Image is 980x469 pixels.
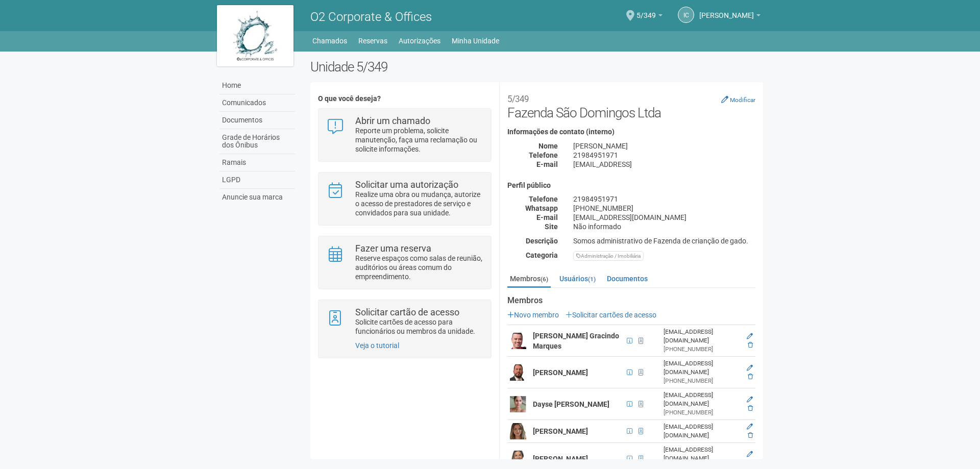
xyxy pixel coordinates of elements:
div: [PHONE_NUMBER] [664,408,738,417]
a: Editar membro [747,451,753,458]
strong: Categoria [526,251,558,259]
div: [EMAIL_ADDRESS][DOMAIN_NAME] [664,391,738,408]
small: (6) [541,276,548,283]
div: 21984951971 [566,151,763,160]
strong: E-mail [536,213,558,221]
img: user.png [510,333,526,349]
a: Anuncie sua marca [219,189,295,206]
strong: Telefone [529,195,558,203]
div: Administração / Imobiliária [573,251,644,261]
strong: Solicitar cartão de acesso [355,307,459,317]
span: O2 Corporate & Offices [310,10,432,24]
div: [PERSON_NAME] [566,141,763,151]
strong: [PERSON_NAME] [533,427,588,435]
a: Excluir membro [748,341,753,349]
strong: [PERSON_NAME] [533,455,588,463]
a: IC [678,7,694,23]
a: Excluir membro [748,432,753,439]
a: Fazer uma reserva Reserve espaços como salas de reunião, auditórios ou áreas comum do empreendime... [326,244,483,281]
a: Minha Unidade [452,34,499,48]
div: Não informado [566,222,763,231]
a: Membros(6) [507,271,551,288]
a: Abrir um chamado Reporte um problema, solicite manutenção, faça uma reclamação ou solicite inform... [326,116,483,154]
a: Solicitar cartões de acesso [566,311,656,319]
a: Comunicados [219,94,295,112]
strong: Site [545,223,558,231]
div: [PHONE_NUMBER] [664,345,738,354]
h4: Perfil público [507,182,755,189]
strong: Solicitar uma autorização [355,179,458,190]
div: [EMAIL_ADDRESS][DOMAIN_NAME] [566,213,763,222]
div: [EMAIL_ADDRESS][DOMAIN_NAME] [664,446,738,463]
a: Ramais [219,154,295,171]
span: Isa Cristina Dias Blas [699,2,754,19]
h2: Unidade 5/349 [310,59,763,75]
strong: E-mail [536,160,558,168]
div: [EMAIL_ADDRESS][DOMAIN_NAME] [664,328,738,345]
a: Excluir membro [748,459,753,466]
a: Autorizações [399,34,440,48]
img: user.png [510,451,526,467]
strong: Telefone [529,151,558,159]
a: Chamados [312,34,347,48]
small: 5/349 [507,94,529,104]
p: Reserve espaços como salas de reunião, auditórios ou áreas comum do empreendimento. [355,254,483,281]
strong: Membros [507,296,755,305]
a: Reservas [358,34,387,48]
a: Excluir membro [748,373,753,380]
a: Editar membro [747,364,753,372]
a: Modificar [721,95,755,104]
a: Veja o tutorial [355,341,399,350]
strong: [PERSON_NAME] Gracindo Marques [533,332,619,350]
img: user.png [510,396,526,412]
p: Realize uma obra ou mudança, autorize o acesso de prestadores de serviço e convidados para sua un... [355,190,483,217]
a: Editar membro [747,396,753,403]
a: 5/349 [636,13,663,21]
strong: Fazer uma reserva [355,243,431,254]
img: user.png [510,364,526,381]
h4: Informações de contato (interno) [507,128,755,136]
div: [EMAIL_ADDRESS][DOMAIN_NAME] [664,423,738,440]
small: Modificar [730,96,755,104]
img: user.png [510,423,526,439]
a: Editar membro [747,333,753,340]
a: Home [219,77,295,94]
a: [PERSON_NAME] [699,13,761,21]
small: (1) [588,276,596,283]
a: Documentos [604,271,650,286]
a: Solicitar uma autorização Realize uma obra ou mudança, autorize o acesso de prestadores de serviç... [326,180,483,217]
strong: Dayse [PERSON_NAME] [533,400,609,408]
strong: Nome [538,142,558,150]
a: Documentos [219,112,295,129]
a: Solicitar cartão de acesso Solicite cartões de acesso para funcionários ou membros da unidade. [326,308,483,336]
a: Usuários(1) [557,271,598,286]
strong: Abrir um chamado [355,115,430,126]
a: Grade de Horários dos Ônibus [219,129,295,154]
div: Somos administrativo de Fazenda de crianção de gado. [566,236,763,245]
a: LGPD [219,171,295,189]
h2: Fazenda São Domingos Ltda [507,90,755,120]
div: 21984951971 [566,194,763,204]
strong: Whatsapp [525,204,558,212]
p: Reporte um problema, solicite manutenção, faça uma reclamação ou solicite informações. [355,126,483,154]
div: [EMAIL_ADDRESS] [566,160,763,169]
strong: Descrição [526,237,558,245]
img: logo.jpg [217,5,293,66]
div: [PHONE_NUMBER] [566,204,763,213]
div: [EMAIL_ADDRESS][DOMAIN_NAME] [664,359,738,377]
span: 5/349 [636,2,656,19]
a: Editar membro [747,423,753,430]
strong: [PERSON_NAME] [533,368,588,377]
h4: O que você deseja? [318,95,491,103]
a: Excluir membro [748,405,753,412]
p: Solicite cartões de acesso para funcionários ou membros da unidade. [355,317,483,336]
a: Novo membro [507,311,559,319]
div: [PHONE_NUMBER] [664,377,738,385]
